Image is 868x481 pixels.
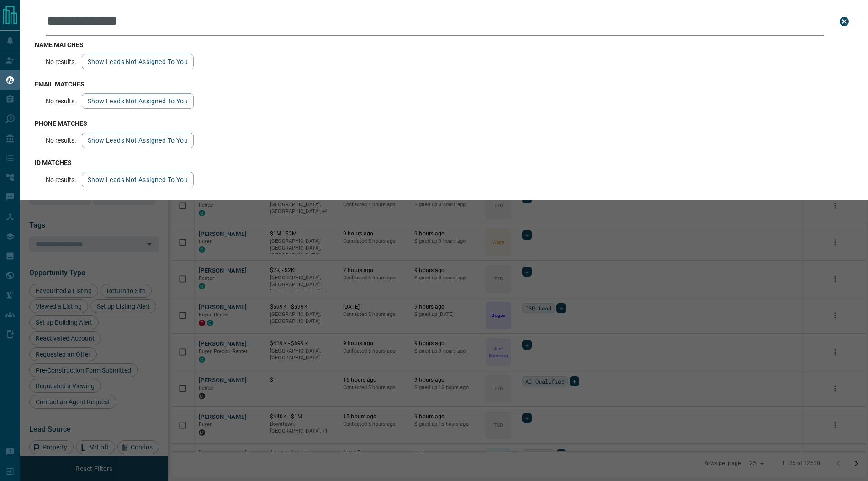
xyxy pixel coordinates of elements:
[35,80,853,88] h3: email matches
[82,172,194,187] button: show leads not assigned to you
[46,176,76,183] p: No results.
[35,41,853,48] h3: name matches
[35,159,853,166] h3: id matches
[82,133,194,148] button: show leads not assigned to you
[46,137,76,144] p: No results.
[82,54,194,69] button: show leads not assigned to you
[835,12,853,31] button: close search bar
[46,58,76,65] p: No results.
[35,120,853,127] h3: phone matches
[46,97,76,105] p: No results.
[82,93,194,109] button: show leads not assigned to you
